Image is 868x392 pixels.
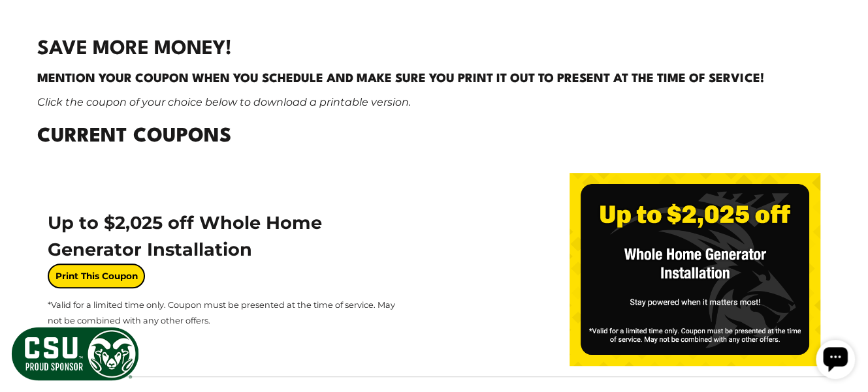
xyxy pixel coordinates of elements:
[5,5,44,44] div: Open chat widget
[48,264,145,288] a: Print This Coupon
[10,325,140,382] img: CSU Sponsor Badge
[37,96,411,108] em: Click the coupon of your choice below to download a printable version.
[48,212,322,260] span: Up to $2,025 off Whole Home Generator Installation
[37,70,831,88] h4: Mention your coupon when you schedule and make sure you print it out to present at the time of se...
[37,123,831,152] h2: Current Coupons
[48,300,395,325] span: *Valid for a limited time only. Coupon must be presented at the time of service. May not be combi...
[570,173,820,366] img: up-to-2025-off-generator.png.webp
[37,40,232,59] strong: SAVE MORE MONEY!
